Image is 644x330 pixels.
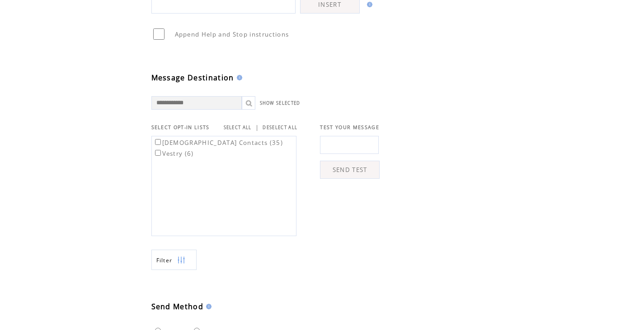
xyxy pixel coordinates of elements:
img: help.gif [234,75,242,80]
span: Message Destination [151,73,234,83]
label: [DEMOGRAPHIC_DATA] Contacts (35) [153,139,283,147]
a: DESELECT ALL [263,125,297,130]
a: SHOW SELECTED [260,100,301,106]
input: [DEMOGRAPHIC_DATA] Contacts (35) [155,139,161,145]
label: Vestry (6) [153,149,194,158]
span: | [255,123,259,131]
img: help.gif [364,2,372,7]
span: Send Method [151,302,204,311]
span: Show filters [156,256,173,264]
span: SELECT OPT-IN LISTS [151,124,210,130]
a: SELECT ALL [224,125,252,130]
img: help.gif [203,304,212,309]
a: SEND TEST [320,161,380,179]
img: filters.png [177,250,185,270]
input: Vestry (6) [155,150,161,156]
a: Filter [151,250,197,270]
span: TEST YOUR MESSAGE [320,124,379,130]
span: Append Help and Stop instructions [175,30,289,38]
